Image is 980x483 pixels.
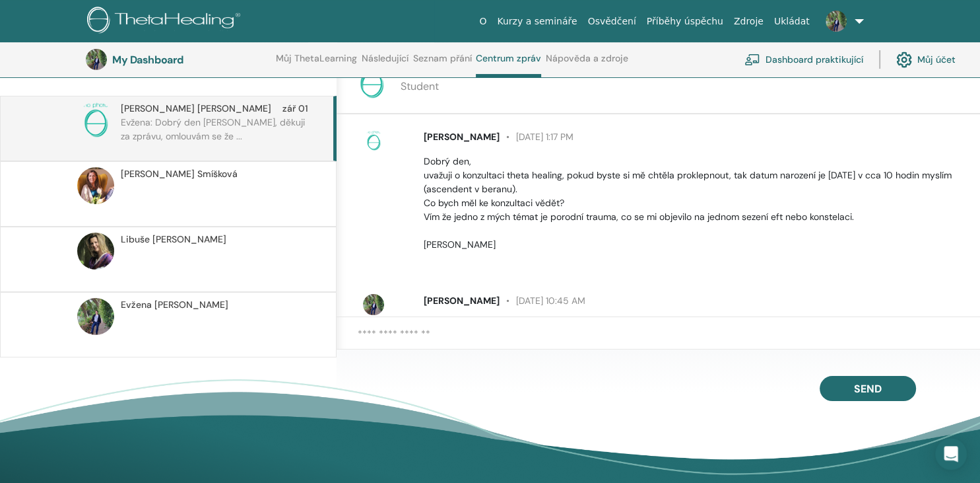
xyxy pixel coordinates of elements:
img: no-photo.png [77,102,114,139]
p: Evžena: Dobrý den [PERSON_NAME], děkuji za zprávu, omlouvám se že ... [121,116,312,155]
p: Student [401,79,568,94]
a: Můj účet [896,45,956,74]
a: Dashboard praktikující [744,45,863,74]
img: default.jpg [77,167,114,204]
a: Kurzy a semináře [492,9,582,34]
a: Seznam přání [413,53,472,74]
a: Osvědčení [583,9,641,34]
a: Můj ThetaLearning [276,53,357,74]
span: Evžena [PERSON_NAME] [121,298,228,312]
img: cog.svg [896,48,912,71]
a: O [474,9,492,34]
button: Send [820,376,916,401]
a: Zdroje [729,9,769,34]
p: Dobrý den, uvažuji o konzultaci theta healing, pokud byste si mě chtěla proklepnout, tak datum na... [424,155,965,252]
a: Následující [362,53,408,74]
img: no-photo.png [363,130,384,151]
a: Příběhy úspěchu [641,9,729,34]
span: Send [854,382,882,396]
a: Ukládat [769,9,815,34]
img: logo.png [87,7,245,36]
img: default.jpg [86,49,107,70]
div: Open Intercom Messenger [935,438,967,470]
span: [PERSON_NAME] Smíšková [121,167,238,181]
img: chalkboard-teacher.svg [744,54,760,65]
span: [PERSON_NAME] [PERSON_NAME] [121,102,271,116]
span: [DATE] 10:45 AM [500,295,585,307]
img: default.jpg [77,298,114,335]
img: default.jpg [363,294,384,315]
img: no-photo.png [353,63,390,100]
img: default.jpg [826,11,847,32]
a: Centrum zpráv [476,53,541,77]
span: [PERSON_NAME] [424,131,500,143]
span: [PERSON_NAME] [424,295,500,307]
span: Libuše [PERSON_NAME] [121,233,226,246]
a: Nápověda a zdroje [546,53,628,74]
span: [DATE] 1:17 PM [500,131,573,143]
img: default.jpg [77,233,114,270]
h3: My Dashboard [112,54,244,66]
span: [PERSON_NAME] [PERSON_NAME] [401,63,568,77]
span: zář 01 [282,102,308,116]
